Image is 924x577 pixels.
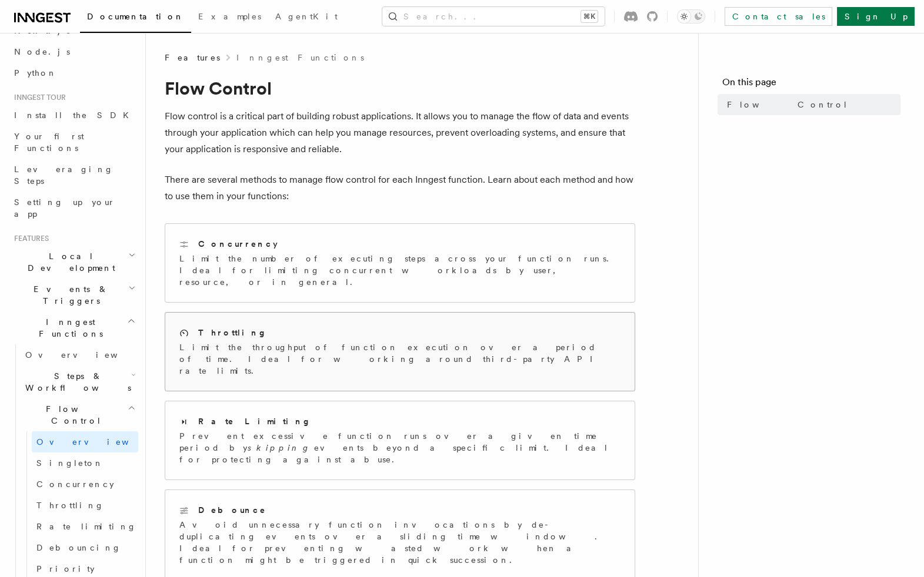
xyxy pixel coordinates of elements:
em: skipping [248,443,314,452]
h2: Debounce [198,504,266,516]
span: Overview [36,437,158,447]
span: Steps & Workflows [21,370,131,394]
a: Rate LimitingPrevent excessive function runs over a given time period byskippingevents beyond a s... [165,401,635,480]
button: Events & Triggers [9,279,138,311]
h2: Rate Limiting [198,415,311,427]
a: Debouncing [32,537,138,558]
span: AgentKit [275,12,338,21]
h2: Concurrency [198,238,278,250]
a: Python [9,62,138,83]
p: There are several methods to manage flow control for each Inngest function. Learn about each meth... [165,172,635,204]
span: Flow Control [21,403,128,427]
a: Documentation [80,4,191,33]
a: Sign Up [837,7,915,26]
span: Overview [25,350,146,360]
span: Setting up your app [14,197,115,219]
span: Events & Triggers [9,283,128,307]
a: Overview [21,344,138,365]
p: Avoid unnecessary function invocations by de-duplicating events over a sliding time window. Ideal... [179,519,621,566]
span: Documentation [87,12,184,21]
span: Inngest tour [9,93,66,102]
p: Limit the number of executing steps across your function runs. Ideal for limiting concurrent work... [179,253,621,288]
h4: On this page [722,75,900,94]
h1: Flow Control [165,78,635,99]
a: Setting up your app [9,192,138,224]
span: Throttling [36,501,104,510]
button: Inngest Functions [9,311,138,344]
p: Flow control is a critical part of building robust applications. It allows you to manage the flow... [165,108,635,157]
button: Flow Control [21,398,138,431]
span: Priority [36,564,95,573]
a: AgentKit [268,4,345,32]
h2: Throttling [198,327,267,338]
a: Flow Control [722,94,900,115]
button: Search...⌘K [382,7,605,26]
p: Limit the throughput of function execution over a period of time. Ideal for working around third-... [179,341,621,377]
a: Overview [32,431,138,452]
a: ConcurrencyLimit the number of executing steps across your function runs. Ideal for limiting conc... [165,223,635,303]
span: Features [9,234,49,243]
span: Rate limiting [36,522,136,531]
button: Local Development [9,246,138,279]
span: Singleton [36,458,104,468]
span: Python [14,68,57,78]
span: Local Development [9,250,128,274]
span: Node.js [14,47,70,56]
a: Singleton [32,452,138,474]
a: Contact sales [725,7,832,26]
a: Your first Functions [9,126,138,159]
span: Inngest Functions [9,316,127,340]
a: Rate limiting [32,516,138,537]
span: Concurrency [36,479,114,489]
span: Leveraging Steps [14,165,114,186]
span: Flow Control [727,99,848,110]
a: Node.js [9,41,138,62]
span: Debouncing [36,543,121,552]
a: ThrottlingLimit the throughput of function execution over a period of time. Ideal for working aro... [165,312,635,391]
span: Examples [198,12,261,21]
a: Concurrency [32,474,138,495]
a: Throttling [32,495,138,516]
span: Your first Functions [14,132,84,153]
button: Steps & Workflows [21,365,138,398]
a: Examples [191,4,268,32]
a: Inngest Functions [236,52,364,63]
span: Install the SDK [14,110,136,120]
button: Toggle dark mode [677,9,705,24]
a: Leveraging Steps [9,159,138,192]
p: Prevent excessive function runs over a given time period by events beyond a specific limit. Ideal... [179,430,621,465]
a: Install the SDK [9,105,138,126]
span: Features [165,52,220,63]
kbd: ⌘K [581,11,598,22]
